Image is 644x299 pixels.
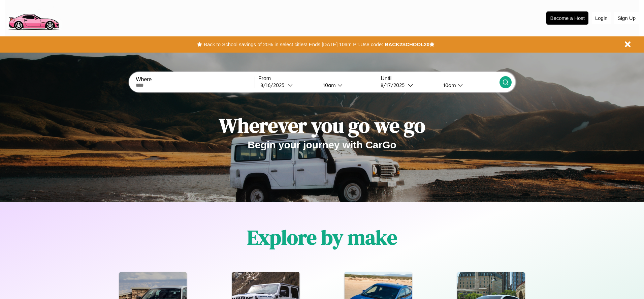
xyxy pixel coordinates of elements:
label: From [258,76,377,82]
button: Login [592,12,611,24]
div: 10am [320,82,337,88]
label: Where [136,77,254,83]
button: 8/16/2025 [258,82,318,89]
div: 10am [440,82,458,88]
button: Back to School savings of 20% in select cities! Ends [DATE] 10am PT.Use code: [202,40,385,49]
div: 8 / 16 / 2025 [260,82,288,88]
label: Until [381,76,499,82]
button: Sign Up [614,12,639,24]
b: BACK2SCHOOL20 [385,41,429,47]
img: logo [5,3,62,32]
div: 8 / 17 / 2025 [381,82,408,88]
button: Become a Host [546,11,588,25]
h1: Explore by make [247,223,397,251]
button: 10am [438,82,499,89]
button: 10am [318,82,377,89]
